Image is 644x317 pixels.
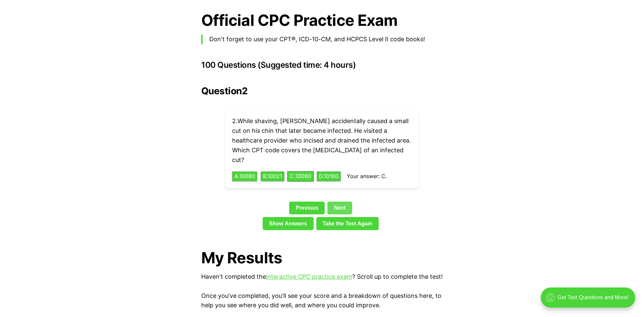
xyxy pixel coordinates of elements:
iframe: portal-trigger [535,284,644,317]
p: Once you've completed, you'll see your score and a breakdown of questions here, to help you see w... [201,291,443,311]
a: Previous [289,202,325,214]
button: A.10080 [232,171,257,181]
a: Show Answers [263,217,314,230]
h1: My Results [201,249,443,267]
h1: Official CPC Practice Exam [201,11,443,29]
span: Your answer: C. [347,173,387,179]
button: C.10060 [287,171,314,182]
p: 2 . While shaving, [PERSON_NAME] accidentally caused a small cut on his chin that later became in... [232,116,412,165]
a: Next [327,202,352,214]
button: D.10160 [317,171,341,181]
h2: Question 2 [201,86,443,96]
h3: 100 Questions (Suggested time: 4 hours) [201,60,443,70]
a: Take the Test Again [316,217,379,230]
button: B.10021 [261,171,284,181]
blockquote: Don't forget to use your CPT®, ICD-10-CM, and HCPCS Level II code books! [201,35,443,44]
p: Haven't completed the ? Scroll up to complete the test! [201,272,443,282]
a: interactive CPC practice exam [266,273,352,280]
